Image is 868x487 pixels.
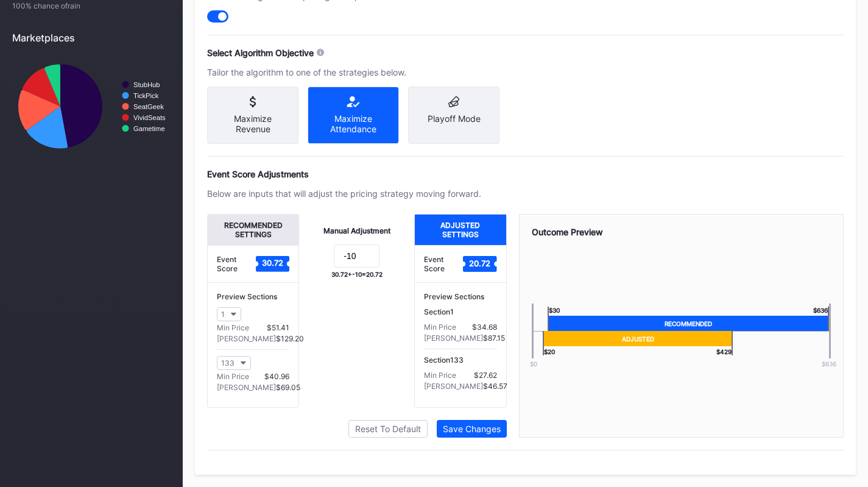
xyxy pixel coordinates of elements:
[133,81,160,88] text: StubHub
[217,372,249,381] div: Min Price
[221,310,225,319] div: 1
[424,382,483,391] div: [PERSON_NAME]
[267,323,289,332] div: $51.41
[12,53,171,160] svg: Chart title
[474,371,497,380] div: $27.62
[217,383,276,392] div: [PERSON_NAME]
[133,92,159,99] text: TickPick
[217,292,289,301] div: Preview Sections
[808,360,850,368] div: $ 636
[133,103,164,110] text: SeatGeek
[207,67,481,77] div: Tailor the algorithm to one of the strategies below.
[217,356,251,370] button: 133
[331,271,383,278] div: 30.72 + -10 = 20.72
[207,188,481,199] div: Below are inputs that will adjust the pricing strategy moving forward.
[424,371,456,380] div: Min Price
[543,346,555,355] div: $ 20
[217,334,276,343] div: [PERSON_NAME]
[424,292,496,301] div: Preview Sections
[512,360,555,368] div: $0
[532,227,831,237] div: Outcome Preview
[323,226,390,235] div: Manual Adjustment
[276,334,304,343] div: $129.20
[469,258,490,268] text: 20.72
[716,346,733,355] div: $ 429
[276,383,300,392] div: $69.05
[437,420,507,438] button: Save Changes
[424,307,496,316] div: Section 1
[443,424,501,434] div: Save Changes
[424,355,496,364] div: Section 133
[355,424,421,434] div: Reset To Default
[548,307,560,316] div: $ 30
[264,372,289,381] div: $40.96
[415,215,506,245] div: Adjusted Settings
[207,169,844,179] div: Event Score Adjustments
[472,322,497,332] div: $34.68
[217,323,249,332] div: Min Price
[12,32,171,44] div: Marketplaces
[133,114,166,121] text: VividSeats
[217,307,241,321] button: 1
[543,331,733,346] div: Adjusted
[424,255,463,273] div: Event Score
[221,358,235,368] div: 133
[207,48,314,58] div: Select Algorithm Objective
[348,420,428,438] button: Reset To Default
[813,307,829,316] div: $ 636
[317,113,389,134] div: Maximize Attendance
[262,258,283,268] text: 30.72
[483,382,507,391] div: $46.57
[548,316,829,331] div: Recommended
[133,125,165,132] text: Gametime
[424,333,483,343] div: [PERSON_NAME]
[424,322,456,332] div: Min Price
[483,333,505,343] div: $87.15
[418,113,490,124] div: Playoff Mode
[217,113,289,134] div: Maximize Revenue
[12,1,171,10] div: 100 % chance of rain
[208,215,298,245] div: Recommended Settings
[217,255,256,273] div: Event Score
